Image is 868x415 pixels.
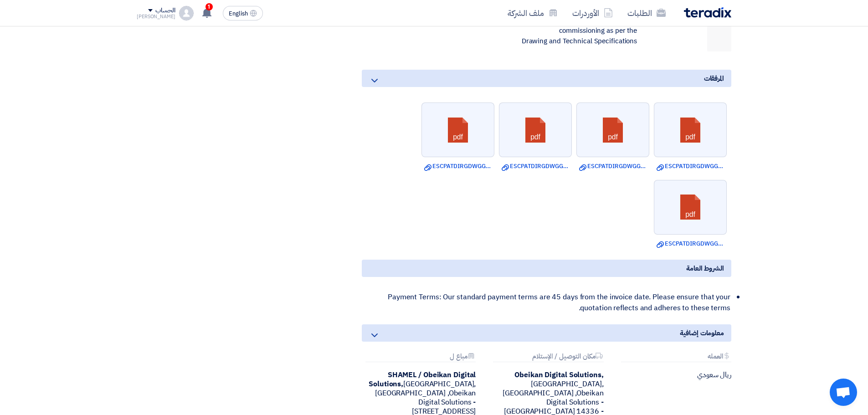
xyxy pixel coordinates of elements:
[223,6,263,20] button: English
[229,10,248,17] span: English
[500,2,565,24] a: ملف الشركة
[617,370,731,379] div: ريال سعودي
[365,353,476,362] div: مباع ل
[657,162,724,171] a: ESCPATDIRGDWGG__Copy.pdf
[369,369,476,389] b: SHAMEL / Obeikan Digital Solutions,
[424,162,492,171] a: ESCPATDIRGDWGG.pdf
[620,2,673,24] a: الطلبات
[657,239,724,248] a: ESCPATDIRGDWGG__Copy.pdf
[621,353,731,362] div: العمله
[684,7,731,18] img: Teradix logo
[830,379,857,406] a: Open chat
[680,328,724,338] span: معلومات إضافية
[179,6,194,20] img: profile_test.png
[514,369,603,380] b: Obeikan Digital Solutions,
[579,162,647,171] a: ESCPATDIRGDWGG.pdf
[205,3,213,10] span: 1
[565,2,620,24] a: الأوردرات
[137,14,175,19] div: [PERSON_NAME]
[371,288,731,317] li: Payment Terms: Our standard payment terms are 45 days from the invoice date. Please ensure that y...
[493,353,603,362] div: مكان التوصيل / الإستلام
[704,73,724,83] span: المرفقات
[686,263,724,273] span: الشروط العامة
[155,7,175,15] div: الحساب
[502,162,569,171] a: ESCPATDIRGDWGG.pdf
